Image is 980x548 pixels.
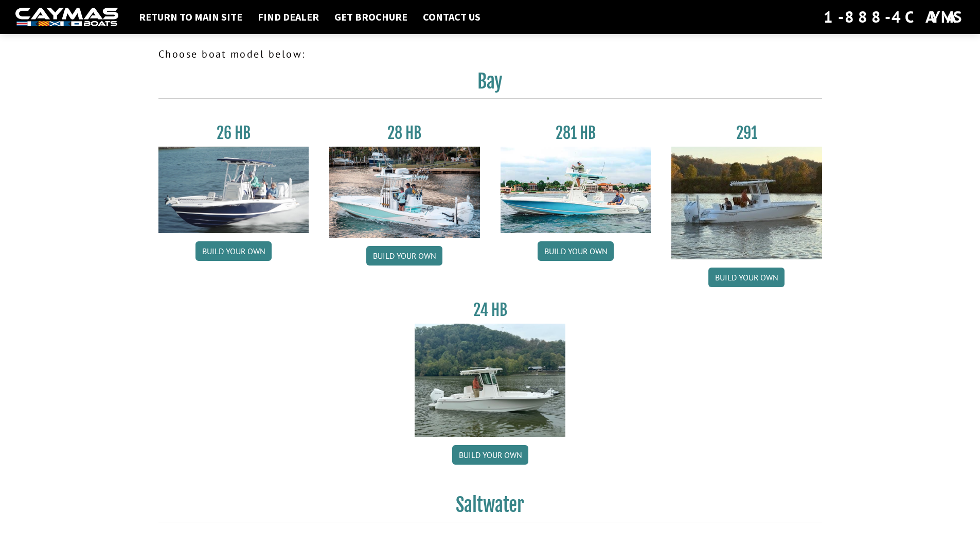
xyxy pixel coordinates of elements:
[158,46,822,62] p: Choose boat model below:
[366,246,442,266] a: Build your own
[158,493,822,522] h2: Saltwater
[452,445,528,465] a: Build your own
[158,70,822,99] h2: Bay
[501,123,651,143] h3: 281 HB
[418,10,486,24] a: Contact Us
[824,6,965,28] div: 1-888-4CAYMAS
[158,147,309,233] img: 26_new_photo_resized.jpg
[329,10,413,24] a: Get Brochure
[15,8,118,27] img: white-logo-c9c8dbefe5ff5ceceb0f0178aa75bf4bb51f6bca0971e226c86eb53dfe498488.png
[671,123,822,143] h3: 291
[253,10,324,24] a: Find Dealer
[415,300,565,320] h3: 24 HB
[195,241,272,261] a: Build your own
[158,123,309,143] h3: 26 HB
[671,147,822,259] img: 291_Thumbnail.jpg
[415,324,565,436] img: 24_HB_thumbnail.jpg
[501,147,651,233] img: 28-hb-twin.jpg
[134,10,247,24] a: Return to main site
[329,123,480,143] h3: 28 HB
[329,147,480,238] img: 28_hb_thumbnail_for_caymas_connect.jpg
[708,268,785,287] a: Build your own
[538,241,614,261] a: Build your own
